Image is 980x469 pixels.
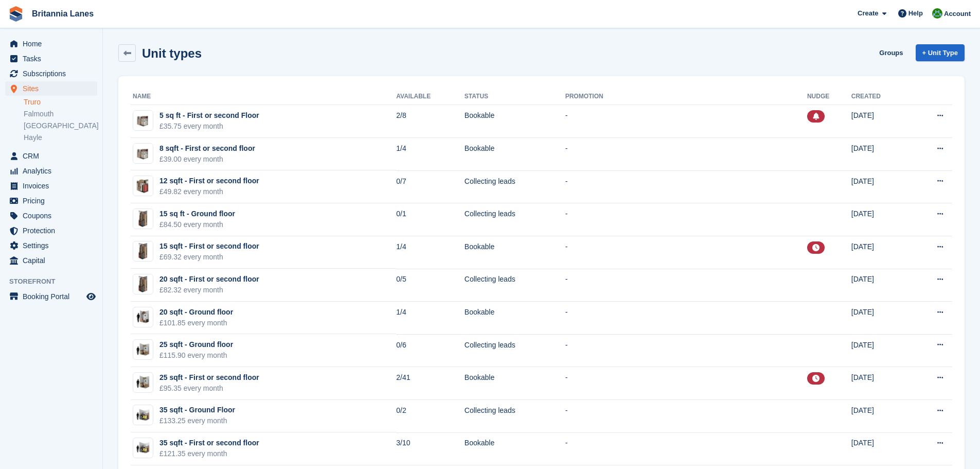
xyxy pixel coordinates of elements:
[159,186,259,197] div: £49.82 every month
[396,236,465,269] td: 1/4
[159,176,259,186] div: 12 sqft - First or second floor
[28,5,98,22] a: Britannia Lanes
[23,289,84,304] span: Booking Portal
[465,302,565,335] td: Bookable
[8,6,24,22] img: stora-icon-8386f47178a22dfd0bd8f6a31ec36ba5ce8667c1dd55bd0f319d3a0aa187defe.svg
[23,164,84,178] span: Analytics
[159,209,235,219] div: 15 sq ft - Ground floor
[23,209,84,223] span: Coupons
[159,448,259,459] div: £121.35 every month
[159,154,255,165] div: £39.00 every month
[465,367,565,400] td: Bookable
[23,81,84,96] span: Sites
[133,209,153,229] img: Locker%20Large%20-%20Plain.jpg
[23,51,84,66] span: Tasks
[142,46,202,60] h2: Unit types
[24,97,97,107] a: Truro
[565,170,807,203] td: -
[465,138,565,171] td: Bookable
[23,179,84,193] span: Invoices
[159,274,259,285] div: 20 sqft - First or second floor
[159,143,255,154] div: 8 sqft - First or second floor
[133,241,153,261] img: Locker%20Large%20-%20Plain.jpg
[807,89,851,105] th: Nudge
[133,111,153,130] img: Locker%20Small%20-%20Plain.jpg
[9,276,102,287] span: Storefront
[565,269,807,302] td: -
[159,318,233,328] div: £101.85 every month
[565,334,807,367] td: -
[23,238,84,253] span: Settings
[851,432,910,465] td: [DATE]
[396,89,465,105] th: Available
[851,105,910,138] td: [DATE]
[159,307,233,318] div: 20 sqft - Ground floor
[565,236,807,269] td: -
[133,408,153,423] img: 35-sqft-unit.jpg
[23,194,84,208] span: Pricing
[396,269,465,302] td: 0/5
[133,274,153,294] img: Locker%20Large%20-%20Plain.jpg
[131,89,396,105] th: Name
[875,44,907,61] a: Groups
[159,350,233,361] div: £115.90 every month
[159,438,259,448] div: 35 sqft - First or second floor
[23,149,84,163] span: CRM
[5,66,97,81] a: menu
[851,89,910,105] th: Created
[133,375,153,390] img: 25-sqft-unit.jpg
[851,138,910,171] td: [DATE]
[565,203,807,236] td: -
[851,400,910,433] td: [DATE]
[24,121,97,131] a: [GEOGRAPHIC_DATA]
[23,66,84,81] span: Subscriptions
[465,105,565,138] td: Bookable
[908,8,923,19] span: Help
[396,138,465,171] td: 1/4
[465,334,565,367] td: Collecting leads
[565,105,807,138] td: -
[565,138,807,171] td: -
[23,223,84,238] span: Protection
[565,302,807,335] td: -
[159,110,259,121] div: 5 sq ft - First or second Floor
[24,109,97,119] a: Falmouth
[396,400,465,433] td: 0/2
[565,400,807,433] td: -
[5,51,97,66] a: menu
[5,289,97,304] a: menu
[465,400,565,433] td: Collecting leads
[851,302,910,335] td: [DATE]
[5,37,97,51] a: menu
[5,81,97,96] a: menu
[133,176,153,196] img: Locker%20Medium%202%20-%20Plain.jpg
[396,105,465,138] td: 2/8
[23,253,84,268] span: Capital
[851,170,910,203] td: [DATE]
[851,334,910,367] td: [DATE]
[159,285,259,296] div: £82.32 every month
[396,367,465,400] td: 2/41
[565,367,807,400] td: -
[465,236,565,269] td: Bookable
[396,432,465,465] td: 3/10
[465,170,565,203] td: Collecting leads
[159,405,235,415] div: 35 sqft - Ground Floor
[465,269,565,302] td: Collecting leads
[5,149,97,163] a: menu
[133,441,153,456] img: 35-sqft-unit.jpg
[159,372,259,383] div: 25 sqft - First or second floor
[916,44,965,61] a: + Unit Type
[5,164,97,178] a: menu
[159,252,259,263] div: £69.32 every month
[5,194,97,208] a: menu
[5,238,97,253] a: menu
[851,236,910,269] td: [DATE]
[851,367,910,400] td: [DATE]
[159,415,235,426] div: £133.25 every month
[5,209,97,223] a: menu
[159,121,259,132] div: £35.75 every month
[465,432,565,465] td: Bookable
[465,203,565,236] td: Collecting leads
[396,334,465,367] td: 0/6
